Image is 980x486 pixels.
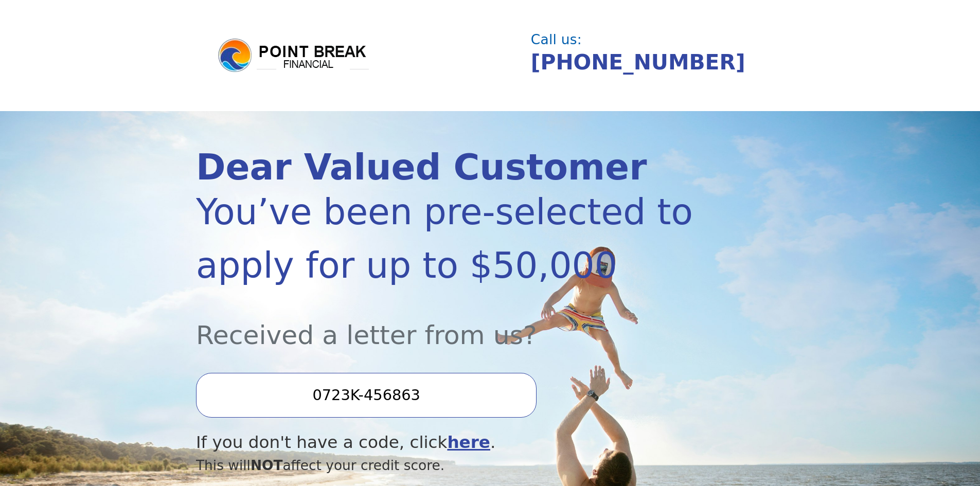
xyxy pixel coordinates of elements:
[217,37,371,74] img: logo.png
[531,50,745,75] a: [PHONE_NUMBER]
[196,373,537,417] input: Enter your Offer Code:
[531,33,776,46] div: Call us:
[196,185,696,292] div: You’ve been pre-selected to apply for up to $50,000
[196,150,696,185] div: Dear Valued Customer
[196,455,696,476] div: This will affect your credit score.
[196,292,696,354] div: Received a letter from us?
[196,430,696,455] div: If you don't have a code, click .
[251,457,283,473] span: NOT
[447,433,490,452] a: here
